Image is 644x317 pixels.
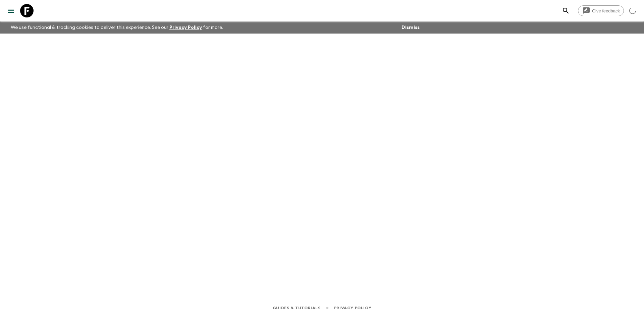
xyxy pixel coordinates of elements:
button: search adventures [559,4,573,17]
a: Guides & Tutorials [273,304,321,312]
p: We use functional & tracking cookies to deliver this experience. See our for more. [8,21,226,34]
span: Give feedback [588,8,624,13]
a: Give feedback [578,5,624,16]
a: Privacy Policy [169,25,202,30]
button: menu [4,4,17,17]
button: Dismiss [400,23,421,32]
a: Privacy Policy [334,304,371,312]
